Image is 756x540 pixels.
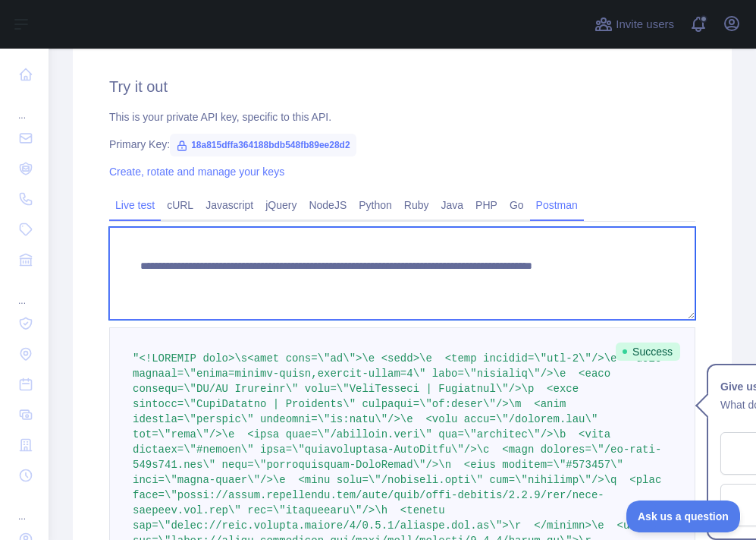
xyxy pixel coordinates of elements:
div: Primary Key: [109,137,695,152]
div: ... [12,91,36,122]
a: Create, rotate and manage your keys [109,166,284,178]
span: Success [616,343,680,361]
button: Invite users [591,12,677,36]
a: Live test [109,193,161,217]
a: PHP [469,193,503,217]
div: ... [12,276,36,307]
a: Go [503,193,530,217]
a: NodeJS [303,193,353,217]
a: Python [353,193,398,217]
a: cURL [161,193,199,217]
a: Java [435,193,470,217]
a: jQuery [259,193,303,217]
a: Postman [530,193,584,217]
a: Ruby [398,193,435,217]
iframe: Toggle Customer Support [626,501,741,532]
div: This is your private API key, specific to this API. [109,109,695,125]
a: Javascript [199,193,259,217]
span: Invite users [616,16,674,33]
span: 18a815dffa364188bdb548fb89ee28d2 [170,134,356,156]
div: ... [12,492,36,523]
h2: Try it out [109,76,695,97]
